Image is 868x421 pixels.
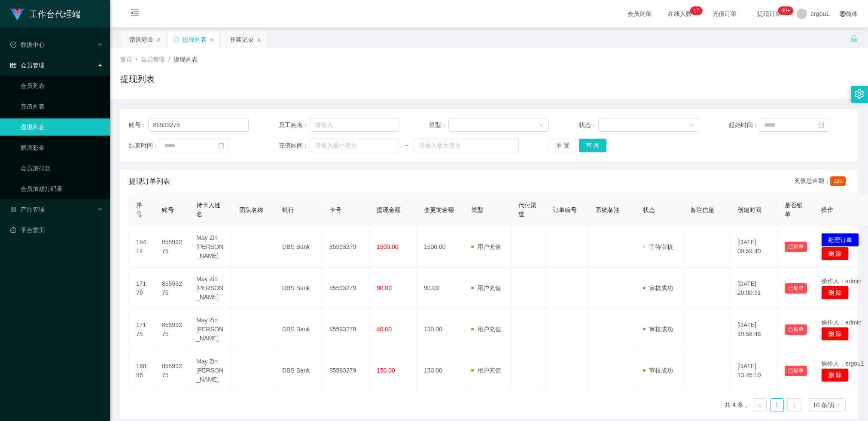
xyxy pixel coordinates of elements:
span: 备注信息 [690,206,714,213]
span: 卡号 [329,206,341,213]
span: 类型： [429,121,448,130]
button: 查 询 [579,139,606,152]
i: 图标: close [156,37,161,42]
div: 提现列表 [183,31,207,48]
span: 操作 [821,206,833,213]
td: [DATE] 13:45:10 [731,350,778,391]
span: 操作人：ergou1 [821,360,864,367]
span: 账号 [162,206,174,213]
td: 85593275 [155,268,189,309]
span: 数据中心 [10,41,45,48]
span: 订单编号 [553,206,577,213]
td: DBS Bank [275,268,323,309]
td: 16896 [129,350,155,391]
span: 操作人：admin [821,319,862,326]
i: 图标: menu-fold [120,0,149,28]
span: 用户充值 [471,326,501,333]
button: 删 除 [821,327,849,341]
i: 图标: unlock [850,35,858,42]
input: 请输入 [310,118,399,132]
span: 提现订单列表 [129,176,170,187]
span: 变更前金额 [424,206,454,213]
a: 图标: dashboard平台首页 [10,221,103,239]
td: 85593279 [323,226,370,268]
i: 图标: down [539,122,544,128]
td: 90.00 [417,268,464,309]
span: 状态 [643,206,655,213]
i: 图标: down [835,403,841,409]
span: 40.00 [377,326,392,333]
i: 图标: close [209,37,214,42]
img: logo.9652507e.png [10,9,24,21]
i: 图标: calendar [218,142,224,148]
td: 85593279 [323,350,370,391]
div: 充值总金额： [794,176,849,187]
span: 审核成功 [643,367,673,374]
button: 删 除 [821,286,849,300]
p: 7 [696,6,699,15]
span: 等待审核 [643,243,673,250]
sup: 17 [690,6,703,15]
li: 1 [770,398,784,412]
span: 提现金额 [377,206,401,213]
td: DBS Bank [275,309,323,350]
i: 图标: calendar [818,122,824,128]
td: DBS Bank [275,226,323,268]
span: 产品管理 [10,206,45,213]
td: 85593275 [155,226,189,268]
span: / [136,56,137,63]
button: 删 除 [821,247,849,260]
td: May Zin [PERSON_NAME] [189,350,232,391]
i: 图标: setting [855,89,864,99]
button: 已锁单 [785,324,807,335]
button: 删 除 [821,368,849,382]
i: 图标: global [840,11,846,17]
span: 1500.00 [377,243,399,250]
td: 85593279 [323,268,370,309]
span: 状态： [579,121,598,130]
i: 图标: sync [173,36,179,42]
span: 员工姓名： [279,121,310,130]
span: 充值订单 [708,11,741,17]
span: 银行 [282,206,294,213]
button: 已锁单 [785,283,807,294]
td: 130.00 [417,309,464,350]
a: 会员加扣款 [21,160,103,177]
td: 150.00 [417,350,464,391]
div: 开奖记录 [230,31,254,48]
div: 赠送彩金 [129,31,153,48]
span: / [168,56,170,63]
i: 图标: check-circle-o [10,42,16,48]
button: 已锁单 [785,366,807,376]
i: 图标: left [757,403,762,408]
span: 会员管理 [141,56,165,63]
span: 审核成功 [643,285,673,291]
a: 会员加减打码量 [21,180,103,197]
td: 85593279 [323,309,370,350]
a: 提现列表 [21,118,103,136]
td: May Zin [PERSON_NAME] [189,309,232,350]
td: 1500.00 [417,226,464,268]
span: 150.00 [377,367,395,374]
span: 审核成功 [643,326,673,333]
span: 用户充值 [471,367,501,374]
td: May Zin [PERSON_NAME] [189,226,232,268]
a: 工作台代理端 [10,10,81,17]
a: 1 [771,399,783,412]
span: 团队名称 [239,206,263,213]
i: 图标: table [10,62,16,68]
span: 操作人：admin [821,278,862,285]
li: 共 4 条， [725,398,749,412]
span: 提现列表 [174,56,198,63]
input: 请输入最大值为 [414,139,519,152]
td: [DATE] 19:58:46 [731,309,778,350]
button: 重 置 [549,139,576,152]
button: 已锁单 [785,242,807,252]
td: 17175 [129,309,155,350]
input: 请输入最小值为 [310,139,399,152]
td: 85593275 [155,350,189,391]
td: DBS Bank [275,350,323,391]
input: 请输入 [148,118,249,132]
span: 结束时间： [129,141,159,150]
li: 下一页 [787,398,801,412]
